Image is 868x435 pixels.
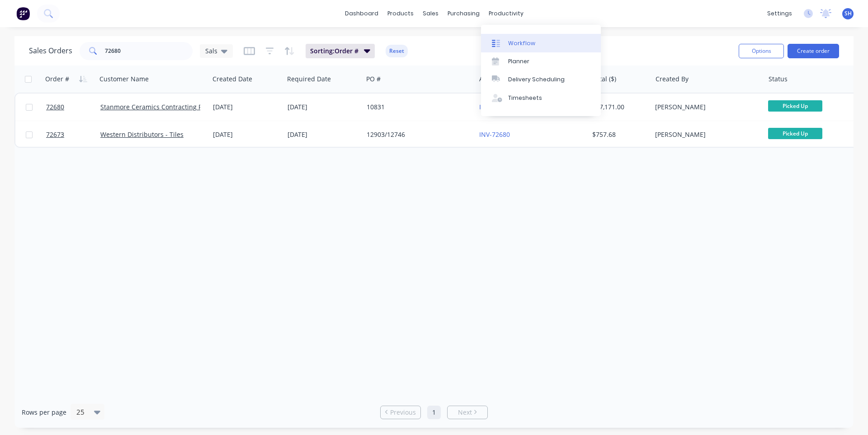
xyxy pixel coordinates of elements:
div: 10831 [367,103,467,112]
a: Workflow [481,34,601,52]
div: Workflow [508,39,535,47]
span: Previous [390,408,416,417]
div: 12903/12746 [367,130,467,139]
a: 72680 [46,94,100,121]
div: sales [418,7,443,20]
div: [DATE] [213,130,280,139]
div: [DATE] [288,130,359,139]
div: Planner [508,57,529,65]
h1: Sales Orders [29,47,72,55]
div: Order # [45,75,69,84]
div: Status [769,75,788,84]
a: Page 1 is your current page [427,406,441,419]
span: 72673 [46,130,64,139]
div: Required Date [287,75,331,84]
div: products [383,7,418,20]
a: Planner [481,52,601,70]
div: [PERSON_NAME] [655,103,755,112]
div: [PERSON_NAME] [655,130,755,139]
div: PO # [366,75,381,84]
div: [DATE] [288,103,359,112]
div: settings [763,7,797,20]
button: Create order [788,44,839,58]
a: Previous page [381,408,420,417]
a: Stanmore Ceramics Contracting Pty Ltd [100,103,219,111]
button: Sorting:Order # [306,44,375,58]
span: Sorting: Order # [310,47,359,56]
button: Reset [386,45,408,57]
span: Picked Up [768,128,822,139]
button: Options [739,44,784,58]
div: Customer Name [99,75,149,84]
a: dashboard [340,7,383,20]
ul: Pagination [377,406,491,419]
div: Delivery Scheduling [508,75,565,84]
div: Timesheets [508,94,542,102]
span: Next [458,408,472,417]
span: Rows per page [22,408,66,417]
a: Next page [448,408,487,417]
span: 72680 [46,103,64,112]
div: [DATE] [213,103,280,112]
input: Search... [105,42,193,60]
div: Created Date [212,75,252,84]
span: Sals [205,46,217,56]
span: SH [844,9,852,18]
a: Delivery Scheduling [481,70,601,89]
div: Created By [656,75,689,84]
span: Picked Up [768,100,822,112]
div: purchasing [443,7,484,20]
a: Timesheets [481,89,601,107]
div: $17,171.00 [592,103,645,112]
a: 72673 [46,121,100,148]
img: Factory [16,7,30,20]
div: productivity [484,7,528,20]
div: Total ($) [592,75,616,84]
div: $757.68 [592,130,645,139]
a: INV-72680 [479,130,510,139]
a: Western Distributors - Tiles [100,130,184,139]
div: Accounting Order # [479,75,539,84]
a: INV-72774 [479,103,510,111]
